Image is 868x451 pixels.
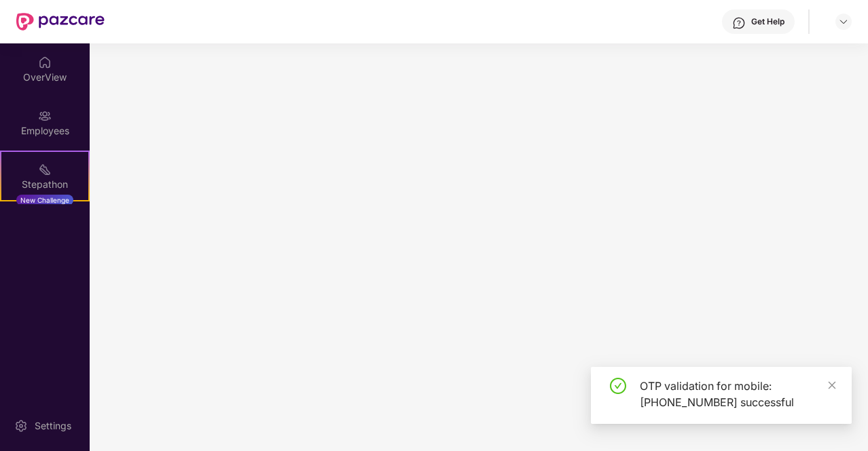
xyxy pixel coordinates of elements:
img: svg+xml;base64,PHN2ZyBpZD0iU2V0dGluZy0yMHgyMCIgeG1sbnM9Imh0dHA6Ly93d3cudzMub3JnLzIwMDAvc3ZnIiB3aW... [14,419,28,433]
div: Get Help [751,16,784,27]
div: Settings [31,419,75,433]
span: check-circle [610,378,626,394]
img: svg+xml;base64,PHN2ZyBpZD0iRW1wbG95ZWVzIiB4bWxucz0iaHR0cDovL3d3dy53My5vcmcvMjAwMC9zdmciIHdpZHRoPS... [38,109,52,123]
span: close [827,380,837,390]
img: svg+xml;base64,PHN2ZyBpZD0iSGVscC0zMngzMiIgeG1sbnM9Imh0dHA6Ly93d3cudzMub3JnLzIwMDAvc3ZnIiB3aWR0aD... [732,16,746,30]
div: Stepathon [1,178,88,191]
img: svg+xml;base64,PHN2ZyBpZD0iRHJvcGRvd24tMzJ4MzIiIHhtbG5zPSJodHRwOi8vd3d3LnczLm9yZy8yMDAwL3N2ZyIgd2... [838,16,849,27]
img: svg+xml;base64,PHN2ZyBpZD0iSG9tZSIgeG1sbnM9Imh0dHA6Ly93d3cudzMub3JnLzIwMDAvc3ZnIiB3aWR0aD0iMjAiIG... [38,56,52,69]
img: New Pazcare Logo [16,13,105,31]
div: OTP validation for mobile: [PHONE_NUMBER] successful [640,378,835,410]
img: svg+xml;base64,PHN2ZyB4bWxucz0iaHR0cDovL3d3dy53My5vcmcvMjAwMC9zdmciIHdpZHRoPSIyMSIgaGVpZ2h0PSIyMC... [38,163,52,176]
div: New Challenge [16,195,73,205]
